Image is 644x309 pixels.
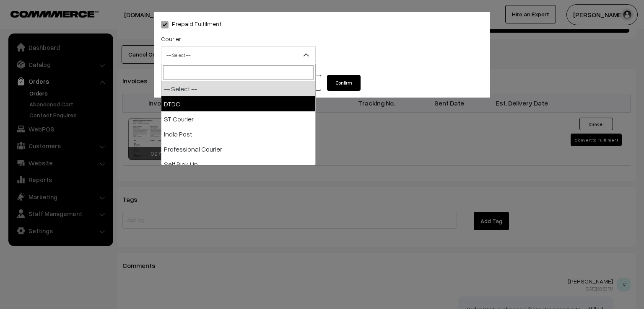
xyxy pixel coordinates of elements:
li: ST Courier [161,111,315,126]
label: Prepaid Fulfilment [161,19,221,28]
li: Professional Courier [161,142,315,157]
li: -- Select -- [161,81,315,96]
label: Courier [161,34,181,43]
span: -- Select -- [161,48,315,62]
button: Confirm [327,75,361,91]
span: -- Select -- [161,46,316,63]
li: DTDC [161,96,315,111]
li: Self Pick Up [161,157,315,172]
li: India Post [161,126,315,142]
